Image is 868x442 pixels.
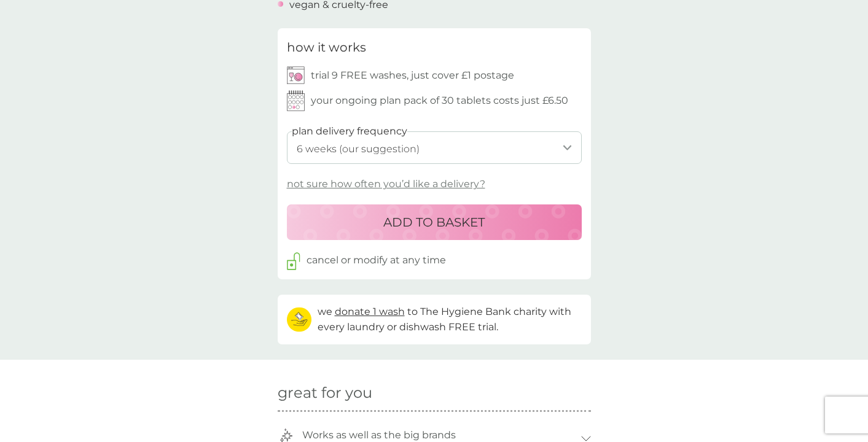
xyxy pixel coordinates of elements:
[287,37,366,57] h3: how it works
[311,93,568,109] p: your ongoing plan pack of 30 tablets costs just £6.50
[292,123,407,139] label: plan delivery frequency
[335,306,405,317] span: donate 1 wash
[311,68,514,83] p: trial 9 FREE washes, just cover £1 postage
[278,384,591,402] h2: great for you
[287,204,582,240] button: ADD TO BASKET
[318,304,582,335] p: we to The Hygiene Bank charity with every laundry or dishwash FREE trial.
[287,176,485,192] p: not sure how often you’d like a delivery?
[383,212,485,232] p: ADD TO BASKET
[307,252,446,268] p: cancel or modify at any time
